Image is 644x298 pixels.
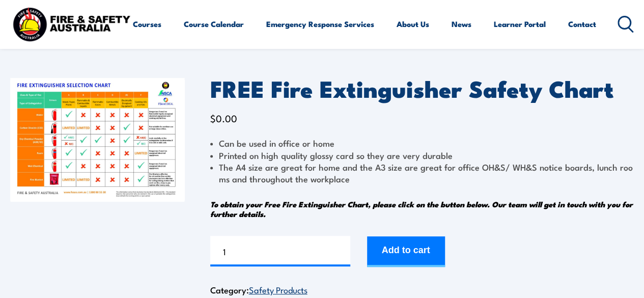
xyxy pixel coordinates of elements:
[210,161,634,185] li: The A4 size are great for home and the A3 size are great for office OH&S/ WH&S notice boards, lun...
[210,137,634,149] li: Can be used in office or home
[210,283,307,296] span: Category:
[397,12,429,36] a: About Us
[210,198,633,220] em: To obtain your Free Fire Extinguisher Chart, please click on the button below. Our team will get ...
[210,78,634,98] h1: FREE Fire Extinguisher Safety Chart
[210,149,634,161] li: Printed on high quality glossy card so they are very durable
[210,236,350,266] input: Product quantity
[568,12,596,36] a: Contact
[249,283,307,295] a: Safety Products
[367,236,445,267] button: Add to cart
[452,12,471,36] a: News
[266,12,374,36] a: Emergency Response Services
[494,12,546,36] a: Learner Portal
[210,111,216,125] span: $
[133,12,161,36] a: Courses
[210,111,237,125] bdi: 0.00
[10,78,185,202] img: FREE Fire Extinguisher Safety Chart
[184,12,244,36] a: Course Calendar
